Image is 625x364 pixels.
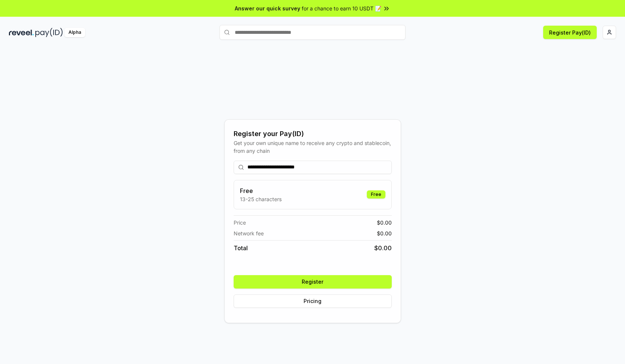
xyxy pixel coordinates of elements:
div: Alpha [64,28,85,37]
span: $ 0.00 [377,229,392,237]
button: Pricing [234,294,392,308]
span: Total [234,244,248,252]
img: reveel_dark [9,28,34,37]
span: Price [234,219,246,226]
div: Register your Pay(ID) [234,129,392,139]
span: $ 0.00 [374,244,392,252]
h3: Free [240,186,282,195]
div: Get your own unique name to receive any crypto and stablecoin, from any chain [234,139,392,155]
button: Register [234,275,392,289]
p: 13-25 characters [240,195,282,203]
div: Free [367,190,385,199]
span: Network fee [234,229,264,237]
button: Register Pay(ID) [543,26,597,39]
span: Answer our quick survey [235,4,300,12]
span: for a chance to earn 10 USDT 📝 [302,4,381,12]
span: $ 0.00 [377,219,392,226]
img: pay_id [35,28,63,37]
